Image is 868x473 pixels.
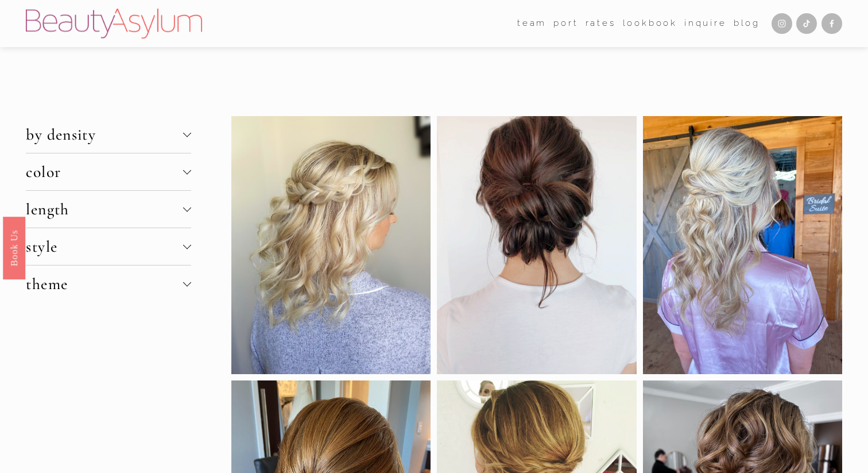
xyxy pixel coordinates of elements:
a: TikTok [796,13,817,34]
button: by density [26,116,191,153]
span: team [517,16,547,31]
button: theme [26,266,191,302]
span: by density [26,125,183,144]
button: length [26,191,191,228]
a: Inquire [684,15,727,32]
a: port [553,15,578,32]
a: Instagram [772,13,792,34]
img: Beauty Asylum | Bridal Hair &amp; Makeup Charlotte &amp; Atlanta [26,9,202,39]
a: folder dropdown [517,15,547,32]
a: Rates [586,15,616,32]
button: color [26,153,191,190]
a: Facebook [821,13,842,34]
a: Blog [734,15,760,32]
span: style [26,237,183,256]
a: Book Us [3,216,25,279]
span: length [26,199,183,219]
a: Lookbook [623,15,677,32]
span: theme [26,274,183,294]
span: color [26,162,183,182]
button: style [26,228,191,265]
